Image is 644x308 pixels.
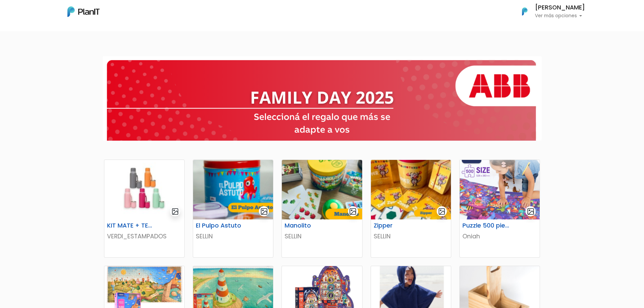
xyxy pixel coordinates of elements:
img: thumb_Captura_de_pantalla_2025-07-29_101456.png [193,160,273,219]
a: gallery-light Manolito SELLIN [282,160,362,258]
img: PlanIt Logo [517,4,532,19]
h6: Puzzle 500 piezas [458,222,514,229]
img: thumb_image__53_.png [460,160,540,219]
img: gallery-light [171,208,179,215]
p: Ver más opciones [535,14,585,18]
button: PlanIt Logo [PERSON_NAME] Ver más opciones [513,3,585,20]
a: gallery-light KIT MATE + TERMO VERDI_ESTAMPADOS [104,160,185,258]
img: gallery-light [349,208,357,215]
p: SELLIN [374,232,448,241]
img: gallery-light [438,208,446,215]
h6: Zipper [370,222,425,229]
img: gallery-light [527,208,535,215]
img: gallery-light [260,208,268,215]
p: VERDI_ESTAMPADOS [107,232,182,241]
p: SELLIN [196,232,270,241]
p: Oniah [462,232,537,241]
h6: El Pulpo Astuto [192,222,247,229]
h6: [PERSON_NAME] [535,5,585,11]
img: PlanIt Logo [67,6,100,17]
h6: KIT MATE + TERMO [103,222,158,229]
img: thumb_Captura_de_pantalla_2025-07-29_105257.png [371,160,451,219]
a: gallery-light Puzzle 500 piezas Oniah [459,160,540,258]
img: thumb_2000___2000-Photoroom_-_2025-07-02T103351.963.jpg [104,160,184,219]
h6: Manolito [281,222,336,229]
img: thumb_Captura_de_pantalla_2025-07-29_104833.png [282,160,362,219]
a: gallery-light El Pulpo Astuto SELLIN [193,160,273,258]
a: gallery-light Zipper SELLIN [371,160,451,258]
p: SELLIN [285,232,359,241]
